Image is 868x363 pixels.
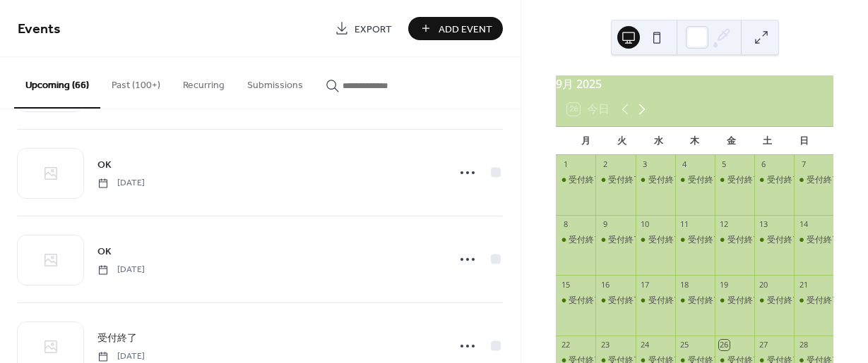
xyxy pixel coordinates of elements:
div: 受付終了 [754,295,794,307]
div: 28 [798,340,809,350]
span: Add Event [439,22,492,37]
div: 受付終了 [688,234,722,246]
div: 水 [640,127,677,155]
div: 受付終了 [807,234,840,246]
div: 受付終了 [556,234,595,246]
div: 16 [600,279,610,290]
div: 月 [567,127,604,155]
div: 受付終了 [715,295,754,307]
div: 受付終了 [636,174,675,186]
div: 7 [798,159,809,170]
div: 受付終了 [727,295,761,307]
div: 受付終了 [794,295,833,307]
div: 24 [640,340,650,350]
div: 受付終了 [648,234,682,246]
div: 受付終了 [595,295,635,307]
div: 26 [719,340,730,350]
div: 22 [560,340,571,350]
div: 11 [679,219,690,230]
div: 27 [759,340,769,350]
div: 受付終了 [794,234,833,246]
span: 受付終了 [97,331,137,346]
div: 9月 2025 [556,75,833,92]
div: 3 [640,159,650,170]
span: [DATE] [97,177,145,190]
div: 受付終了 [569,295,602,307]
div: 10 [640,219,650,230]
div: 受付終了 [569,174,602,186]
div: 受付終了 [727,234,761,246]
div: 受付終了 [767,295,801,307]
div: 金 [713,127,749,155]
div: 受付終了 [688,174,722,186]
div: 受付終了 [569,234,602,246]
div: 23 [600,340,610,350]
div: 受付終了 [556,295,595,307]
span: OK [97,158,112,173]
div: 20 [759,279,769,290]
span: [DATE] [97,264,145,276]
div: 受付終了 [688,295,722,307]
button: Recurring [172,57,236,107]
div: 受付終了 [608,295,642,307]
div: 受付終了 [648,295,682,307]
div: 受付終了 [608,174,642,186]
div: 受付終了 [727,174,761,186]
div: 21 [798,279,809,290]
button: Upcoming (66) [14,57,100,109]
div: 9 [600,219,610,230]
div: 受付終了 [715,174,754,186]
span: OK [97,245,112,259]
div: 受付終了 [794,174,833,186]
div: 受付終了 [675,174,715,186]
div: 12 [719,219,730,230]
button: Add Event [408,17,503,40]
div: 受付終了 [767,234,801,246]
div: 17 [640,279,650,290]
span: Export [355,22,392,37]
div: 受付終了 [754,174,794,186]
div: 受付終了 [807,174,840,186]
div: 受付終了 [675,295,715,307]
div: 2 [600,159,610,170]
span: Events [18,16,61,43]
div: 15 [560,279,571,290]
div: 受付終了 [675,234,715,246]
div: 受付終了 [608,234,642,246]
div: 木 [677,127,713,155]
div: 5 [719,159,730,170]
a: OK [97,156,112,173]
div: 4 [679,159,690,170]
button: Past (100+) [100,57,172,107]
div: 受付終了 [556,174,595,186]
div: 受付終了 [636,234,675,246]
a: Export [324,17,403,40]
div: 1 [560,159,571,170]
div: 受付終了 [715,234,754,246]
div: 受付終了 [595,234,635,246]
div: 土 [749,127,786,155]
div: 日 [785,127,822,155]
button: Submissions [236,57,314,107]
span: [DATE] [97,350,145,363]
div: 受付終了 [595,174,635,186]
div: 18 [679,279,690,290]
div: 受付終了 [648,174,682,186]
div: 25 [679,340,690,350]
div: 受付終了 [636,295,675,307]
a: 受付終了 [97,330,137,346]
div: 8 [560,219,571,230]
div: 14 [798,219,809,230]
a: OK [97,243,112,259]
div: 火 [604,127,641,155]
div: 受付終了 [754,234,794,246]
div: 受付終了 [767,174,801,186]
div: 13 [759,219,769,230]
div: 6 [759,159,769,170]
div: 19 [719,279,730,290]
div: 受付終了 [807,295,840,307]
